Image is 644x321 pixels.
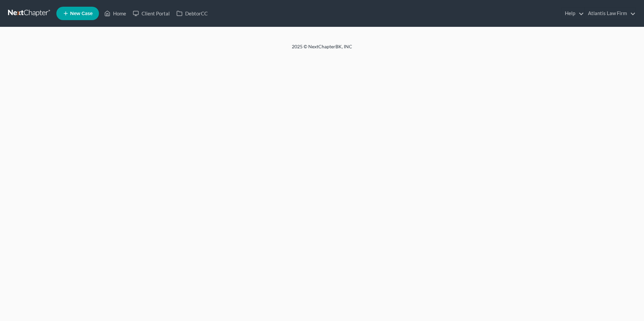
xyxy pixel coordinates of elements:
[101,7,129,19] a: Home
[173,7,211,19] a: DebtorCC
[129,7,173,19] a: Client Portal
[561,7,584,19] a: Help
[131,43,513,55] div: 2025 © NextChapterBK, INC
[56,7,99,20] new-legal-case-button: New Case
[585,7,636,19] a: Atlantis Law Firm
